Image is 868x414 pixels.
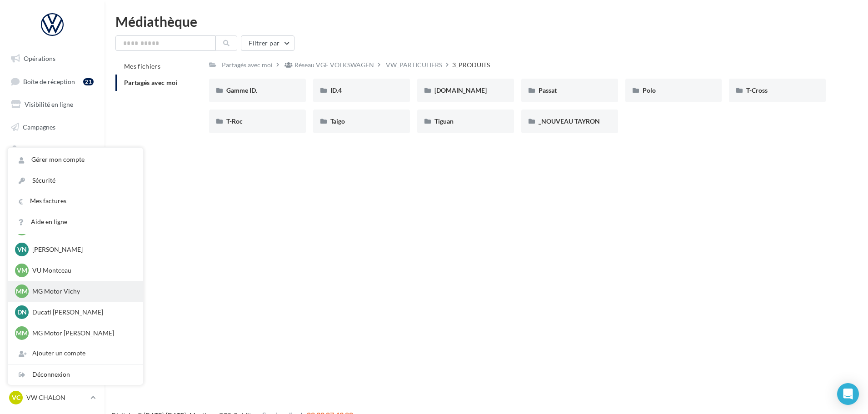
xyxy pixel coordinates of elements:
[746,86,768,94] span: T-Cross
[26,393,87,402] p: VW CHALON
[32,287,132,296] p: MG Motor Vichy
[32,245,132,254] p: [PERSON_NAME]
[539,86,557,94] span: Passat
[7,389,97,406] a: VC VW CHALON
[8,212,143,232] a: Aide en ligne
[8,191,143,211] a: Mes factures
[5,140,99,160] a: Contacts
[124,62,160,70] span: Mes fichiers
[23,123,55,131] span: Campagnes
[294,60,374,70] div: Réseau VGF VOLKSWAGEN
[16,329,28,338] span: MM
[5,72,99,91] a: Boîte de réception21
[434,86,487,94] span: [DOMAIN_NAME]
[32,308,132,317] p: Ducati [PERSON_NAME]
[837,383,859,405] div: Open Intercom Messenger
[23,77,75,85] span: Boîte de réception
[32,329,132,338] p: MG Motor [PERSON_NAME]
[226,117,243,125] span: T-Roc
[386,60,442,70] div: VW_PARTICULIERS
[8,364,143,385] div: Déconnexion
[226,86,257,94] span: Gamme ID.
[434,117,454,125] span: Tiguan
[452,60,490,70] div: 3_PRODUITS
[17,245,27,254] span: VN
[17,308,27,317] span: DN
[12,393,20,402] span: VC
[115,15,857,28] div: Médiathèque
[24,55,55,62] span: Opérations
[8,343,143,364] div: Ajouter un compte
[5,95,99,114] a: Visibilité en ligne
[23,145,48,153] span: Contacts
[8,150,143,170] a: Gérer mon compte
[5,208,99,235] a: ASSETS PERSONNALISABLES
[16,287,28,296] span: MM
[222,60,273,70] div: Partagés avec moi
[5,118,99,137] a: Campagnes
[25,100,73,108] span: Visibilité en ligne
[5,49,99,68] a: Opérations
[241,35,294,51] button: Filtrer par
[32,266,132,275] p: VU Montceau
[330,86,342,94] span: ID.4
[5,163,99,182] a: Médiathèque
[124,79,178,86] span: Partagés avec moi
[8,170,143,191] a: Sécurité
[539,117,600,125] span: _NOUVEAU TAYRON
[643,86,656,94] span: Polo
[83,78,94,85] div: 21
[17,266,27,275] span: VM
[5,185,99,205] a: Calendrier
[330,117,345,125] span: Taigo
